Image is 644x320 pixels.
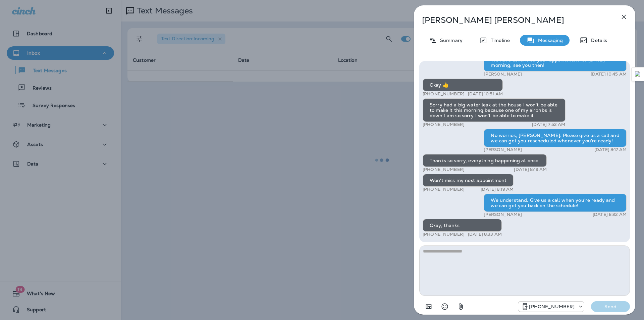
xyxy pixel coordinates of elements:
p: [DATE] 7:52 AM [532,122,566,127]
p: [PHONE_NUMBER] [423,167,465,172]
p: [DATE] 8:19 AM [481,187,514,192]
p: Messaging [535,38,563,43]
div: +1 (405) 873-8731 [518,303,584,311]
button: Add in a premade template [422,300,435,313]
div: Thanks so sorry, everything happening at once, [423,154,547,167]
div: We have confirmed your appointment for [DATE] morning, see you then! [484,53,627,72]
div: No worries, [PERSON_NAME]. Please give us a call and we can get you rescheduled whenever you're r... [484,129,627,147]
p: [PERSON_NAME] [484,72,522,77]
p: [PHONE_NUMBER] [423,232,465,237]
div: Okay 👍 [423,79,503,91]
p: [DATE] 8:19 AM [514,167,547,172]
img: Detect Auto [635,71,641,77]
button: Select an emoji [438,300,451,313]
p: [DATE] 8:17 AM [594,147,627,152]
p: [PHONE_NUMBER] [529,304,575,309]
div: We understand. Give us a call when you're ready and we can get you back on the schedule! [484,194,627,212]
p: [PHONE_NUMBER] [423,91,465,97]
p: [PHONE_NUMBER] [423,122,465,127]
p: [PERSON_NAME] [484,147,522,152]
p: [PERSON_NAME] [PERSON_NAME] [422,15,605,25]
div: Won't miss my next appointment [423,174,514,187]
p: [DATE] 10:45 AM [591,72,627,77]
p: [DATE] 8:32 AM [593,212,627,217]
p: [PERSON_NAME] [484,212,522,217]
div: Sorry had a big water leak at the house I won't be able to make it this morning because one of my... [423,98,566,122]
div: Okay, thanks [423,219,502,232]
p: Details [588,38,607,43]
p: [DATE] 10:51 AM [468,91,503,97]
p: Timeline [487,38,510,43]
p: [DATE] 8:33 AM [468,232,502,237]
p: Summary [437,38,463,43]
p: [PHONE_NUMBER] [423,187,465,192]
